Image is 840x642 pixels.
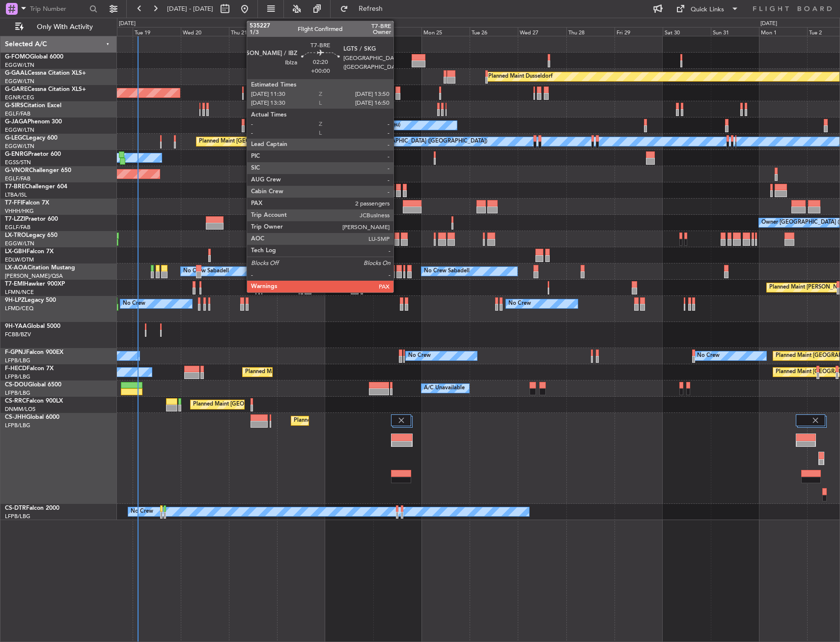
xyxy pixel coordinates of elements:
[5,94,34,101] a: EGNR/CEG
[5,505,26,511] span: CS-DTR
[336,1,394,17] button: Refresh
[5,119,28,125] span: G-JAGA
[5,54,30,60] span: G-FOMO
[711,27,759,36] div: Sun 31
[5,366,27,372] span: F-HECD
[5,414,59,420] a: CS-JHHGlobal 6000
[5,110,30,117] a: EGLF/FAB
[5,406,35,413] a: DNMM/LOS
[5,151,28,157] span: G-ENRG
[167,4,213,13] span: [DATE] - [DATE]
[193,397,348,412] div: Planned Maint [GEOGRAPHIC_DATA] ([GEOGRAPHIC_DATA])
[5,175,30,182] a: EGLF/FAB
[5,143,34,150] a: EGGW/LTN
[5,87,86,92] a: G-GARECessna Citation XLS+
[5,513,30,520] a: LFPB/LBG
[5,70,28,76] span: G-GAAL
[5,350,26,355] span: F-GPNJ
[671,1,744,17] button: Quick Links
[5,331,31,338] a: FCBB/BZV
[5,281,24,287] span: T7-EMI
[5,207,34,215] a: VHHH/HKG
[30,1,86,16] input: Trip Number
[5,168,71,174] a: G-VNORChallenger 650
[5,323,60,329] a: 9H-YAAGlobal 5000
[5,389,30,397] a: LFPB/LBG
[5,191,27,199] a: LTBA/ISL
[518,27,566,36] div: Wed 27
[811,416,820,425] img: gray-close.svg
[123,296,145,311] div: No Crew
[5,135,26,141] span: G-LEGC
[5,382,61,388] a: CS-DOUGlobal 6500
[5,126,34,134] a: EGGW/LTN
[5,249,27,255] span: LX-GBH
[5,256,34,263] a: EDLW/DTM
[760,20,777,28] div: [DATE]
[119,20,136,28] div: [DATE]
[5,184,67,190] a: T7-BREChallenger 604
[5,265,28,271] span: LX-AOA
[5,119,62,125] a: G-JAGAPhenom 300
[5,233,26,238] span: LX-TRO
[488,69,553,84] div: Planned Maint Dusseldorf
[325,27,373,36] div: Sat 23
[328,118,400,133] div: No Crew Cannes (Mandelieu)
[294,413,448,428] div: Planned Maint [GEOGRAPHIC_DATA] ([GEOGRAPHIC_DATA])
[5,373,30,380] a: LFPB/LBG
[5,289,34,296] a: LFMN/NCE
[199,134,354,149] div: Planned Maint [GEOGRAPHIC_DATA] ([GEOGRAPHIC_DATA])
[5,350,63,355] a: F-GPNJFalcon 900EX
[277,27,325,36] div: Fri 22
[11,19,107,35] button: Only With Activity
[350,5,392,12] span: Refresh
[5,70,86,76] a: G-GAALCessna Citation XLS+
[328,134,487,149] div: A/C Unavailable [GEOGRAPHIC_DATA] ([GEOGRAPHIC_DATA])
[5,398,63,404] a: CS-RRCFalcon 900LX
[5,305,33,312] a: LFMD/CEQ
[5,200,49,206] a: T7-FFIFalcon 7X
[759,27,807,36] div: Mon 1
[508,296,531,311] div: No Crew
[245,365,400,379] div: Planned Maint [GEOGRAPHIC_DATA] ([GEOGRAPHIC_DATA])
[697,349,720,363] div: No Crew
[5,103,24,109] span: G-SIRS
[26,24,104,30] span: Only With Activity
[5,61,34,69] a: EGGW/LTN
[5,366,54,372] a: F-HECDFalcon 7X
[424,264,470,279] div: No Crew Sabadell
[5,200,22,206] span: T7-FFI
[663,27,711,36] div: Sat 30
[5,216,58,222] a: T7-LZZIPraetor 600
[424,381,465,396] div: A/C Unavailable
[5,216,25,222] span: T7-LZZI
[5,265,75,271] a: LX-AOACitation Mustang
[5,233,57,238] a: LX-TROLegacy 650
[5,151,61,157] a: G-ENRGPraetor 600
[5,159,31,166] a: EGSS/STN
[5,422,30,429] a: LFPB/LBG
[5,398,26,404] span: CS-RRC
[5,78,34,85] a: EGGW/LTN
[691,5,724,15] div: Quick Links
[5,414,26,420] span: CS-JHH
[421,27,470,36] div: Mon 25
[5,272,63,280] a: [PERSON_NAME]/QSA
[5,87,28,92] span: G-GARE
[296,232,450,246] div: Planned Maint [GEOGRAPHIC_DATA] ([GEOGRAPHIC_DATA])
[133,27,181,36] div: Tue 19
[183,264,229,279] div: No Crew Sabadell
[5,54,63,60] a: G-FOMOGlobal 6000
[5,357,30,364] a: LFPB/LBG
[5,103,61,109] a: G-SIRSCitation Excel
[5,382,28,388] span: CS-DOU
[5,224,30,231] a: EGLF/FAB
[5,240,34,247] a: EGGW/LTN
[5,297,25,303] span: 9H-LPZ
[373,27,421,36] div: Sun 24
[5,135,57,141] a: G-LEGCLegacy 600
[5,297,56,303] a: 9H-LPZLegacy 500
[5,184,25,190] span: T7-BRE
[5,505,59,511] a: CS-DTRFalcon 2000
[5,323,27,329] span: 9H-YAA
